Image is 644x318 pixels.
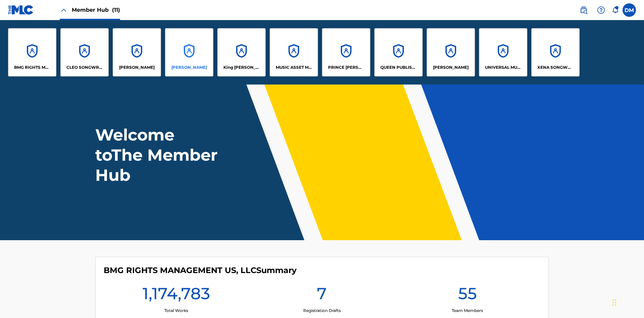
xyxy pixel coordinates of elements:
p: Registration Drafts [303,308,341,314]
img: Close [60,6,68,14]
p: XENA SONGWRITER [537,64,574,70]
a: AccountsUNIVERSAL MUSIC PUB GROUP [479,28,527,76]
p: Team Members [452,308,483,314]
img: search [580,6,588,14]
p: ELVIS COSTELLO [119,64,155,70]
span: (11) [112,7,120,13]
a: AccountsQUEEN PUBLISHA [374,28,423,76]
p: RONALD MCTESTERSON [433,64,469,70]
a: Accounts[PERSON_NAME] [113,28,161,76]
p: PRINCE MCTESTERSON [328,64,365,70]
p: QUEEN PUBLISHA [380,64,417,70]
a: AccountsKing [PERSON_NAME] [217,28,266,76]
p: UNIVERSAL MUSIC PUB GROUP [485,64,522,70]
p: MUSIC ASSET MANAGEMENT (MAM) [276,64,312,70]
div: User Menu [623,3,636,17]
h4: BMG RIGHTS MANAGEMENT US, LLC [104,265,297,275]
a: AccountsMUSIC ASSET MANAGEMENT (MAM) [270,28,318,76]
h1: 1,174,783 [143,283,210,308]
img: help [597,6,605,14]
span: Member Hub [72,6,120,14]
a: AccountsPRINCE [PERSON_NAME] [322,28,370,76]
p: EYAMA MCSINGER [171,64,207,70]
h1: 7 [317,283,327,308]
a: Public Search [577,3,590,17]
iframe: Chat Widget [610,286,644,318]
a: Accounts[PERSON_NAME] [165,28,213,76]
p: Total Works [164,308,188,314]
a: AccountsBMG RIGHTS MANAGEMENT US, LLC [8,28,56,76]
img: MLC Logo [8,5,34,15]
p: BMG RIGHTS MANAGEMENT US, LLC [14,64,51,70]
h1: Welcome to The Member Hub [95,125,221,185]
a: AccountsCLEO SONGWRITER [60,28,109,76]
div: Notifications [612,7,619,13]
p: CLEO SONGWRITER [66,64,103,70]
div: Help [594,3,608,17]
p: King McTesterson [223,64,260,70]
a: Accounts[PERSON_NAME] [427,28,475,76]
h1: 55 [458,283,477,308]
a: AccountsXENA SONGWRITER [531,28,580,76]
div: Drag [612,293,616,313]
